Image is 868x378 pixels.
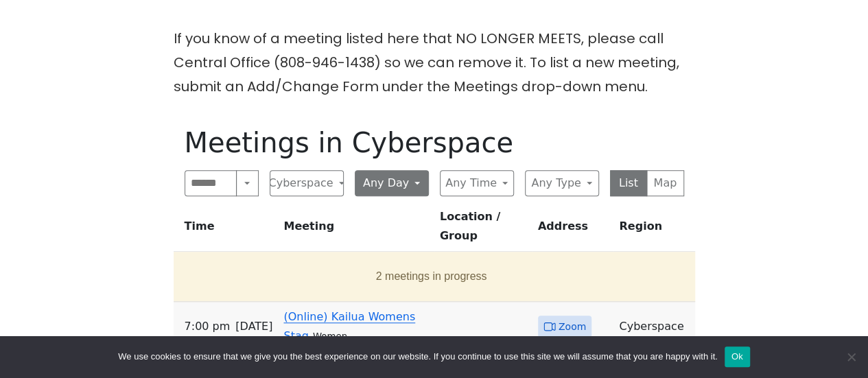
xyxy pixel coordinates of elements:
[613,207,694,252] th: Region
[185,170,237,196] input: Search
[525,170,599,196] button: Any Type
[179,257,684,296] button: 2 meetings in progress
[174,27,695,99] p: If you know of a meeting listed here that NO LONGER MEETS, please call Central Office (808-946-14...
[646,170,684,196] button: Map
[118,350,717,364] span: We use cookies to ensure that we give you the best experience on our website. If you continue to ...
[313,331,347,342] small: Women
[278,207,434,252] th: Meeting
[270,170,344,196] button: Cyberspace
[844,350,858,364] span: No
[559,318,586,335] span: Zoom
[434,207,532,252] th: Location / Group
[283,310,415,342] a: (Online) Kailua Womens Stag
[236,170,258,196] button: Search
[610,170,648,196] button: List
[235,317,272,336] span: [DATE]
[613,302,694,352] td: Cyberspace
[355,170,429,196] button: Any Day
[725,346,750,367] button: Ok
[185,126,684,159] h1: Meetings in Cyberspace
[174,207,279,252] th: Time
[532,207,614,252] th: Address
[440,170,514,196] button: Any Time
[185,317,231,336] span: 7:00 PM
